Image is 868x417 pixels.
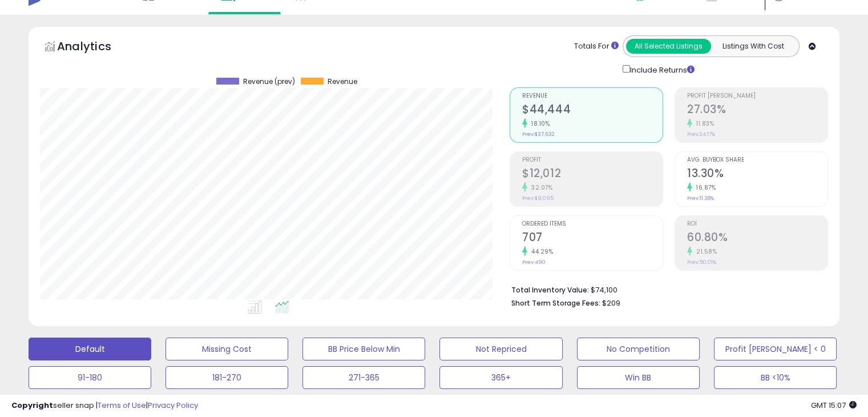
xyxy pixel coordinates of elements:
div: Totals For [574,41,619,52]
h2: 13.30% [687,167,827,182]
h2: $12,012 [522,167,663,182]
button: Missing Cost [165,338,288,360]
button: Not Repriced [439,338,562,360]
a: Terms of Use [98,400,146,411]
small: Prev: 24.17% [687,131,715,138]
small: 44.29% [527,247,553,256]
span: Ordered Items [522,221,663,227]
small: 11.83% [692,119,714,128]
span: ROI [687,221,827,227]
h2: 60.80% [687,231,827,246]
small: 18.10% [527,119,550,128]
h2: $44,444 [522,103,663,118]
button: BB <10% [714,366,837,389]
b: Total Inventory Value: [511,285,589,295]
div: seller snap | | [11,400,198,411]
span: Profit [PERSON_NAME] [687,93,827,99]
a: Privacy Policy [148,400,198,411]
button: No Competition [577,338,700,360]
button: BB Price Below Min [302,338,425,360]
small: Prev: $9,095 [522,195,554,202]
button: 181-270 [165,366,288,389]
span: Avg. Buybox Share [687,157,827,163]
button: All Selected Listings [626,39,711,54]
button: 91-180 [29,366,151,389]
button: Default [29,338,151,360]
li: $74,100 [511,282,819,296]
small: Prev: 50.01% [687,259,716,266]
b: Short Term Storage Fees: [511,298,600,308]
small: 21.58% [692,247,717,256]
small: Prev: $37,632 [522,131,555,138]
div: Include Returns [614,63,708,76]
span: Revenue [328,78,357,86]
button: Profit [PERSON_NAME] < 0 [714,338,837,360]
span: 2025-08-12 15:07 GMT [811,400,857,411]
h2: 27.03% [687,103,827,118]
strong: Copyright [11,400,53,411]
button: 271-365 [302,366,425,389]
h2: 707 [522,231,663,246]
span: Revenue (prev) [243,78,295,86]
small: 16.87% [692,183,716,192]
button: Win BB [577,366,700,389]
span: Profit [522,157,663,163]
small: 32.07% [527,183,552,192]
h5: Analytics [57,38,134,57]
button: Listings With Cost [710,39,796,54]
small: Prev: 11.38% [687,195,714,202]
small: Prev: 490 [522,259,546,266]
button: 365+ [439,366,562,389]
span: $209 [602,298,620,308]
span: Revenue [522,93,663,99]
